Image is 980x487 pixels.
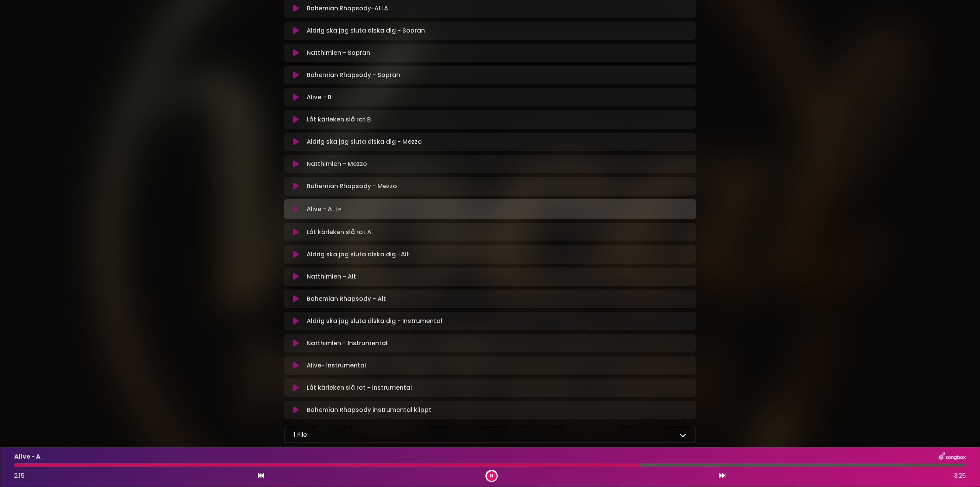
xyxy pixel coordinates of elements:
[294,430,307,439] p: 1 File
[307,405,431,415] p: Bohemian Rhapsody instrumental klippt
[14,471,24,480] span: 2:15
[307,383,412,392] p: Låt kärleken slå rot - instrumental
[307,48,370,57] p: Natthimlen - Sopran
[332,204,343,215] img: waveform4.gif
[14,452,41,461] p: Alive - A
[307,294,386,303] p: Bohemian Rhapsody - Alt
[307,4,388,13] p: Bohemian Rhapsody-ALLA
[307,339,387,348] p: Natthimlen - Instrumental
[307,71,400,80] p: Bohemian Rhapsody - Sopran
[939,452,966,462] img: songbox-logo-white.png
[307,26,425,35] p: Aldrig ska jag sluta älska dig - Sopran
[307,250,409,259] p: Aldrig ska jag sluta älska dig -Alt
[307,228,371,237] p: Låt kärleken slå rot A
[307,204,343,215] p: Alive - A
[307,115,371,124] p: Låt kärleken slå rot B
[307,93,332,102] p: Alive - B
[954,471,966,480] span: 3:25
[307,361,366,370] p: Alive- Instrumental
[307,182,397,191] p: Bohemian Rhapsody - Mezzo
[307,159,367,169] p: Natthimlen - Mezzo
[307,272,356,281] p: Natthimlen - Alt
[307,316,442,326] p: Aldrig ska jag sluta älska dig - Instrumental
[307,137,422,146] p: Aldrig ska jag sluta älska dig - Mezzo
